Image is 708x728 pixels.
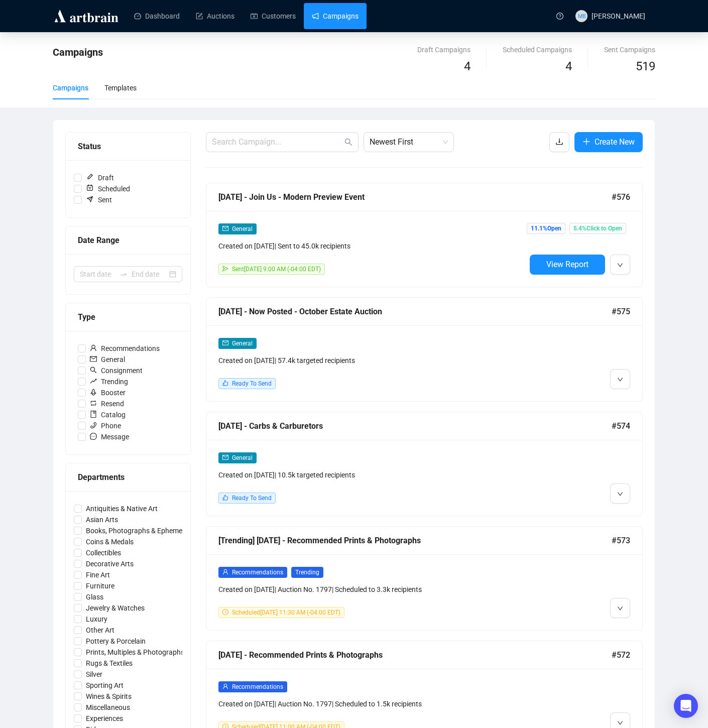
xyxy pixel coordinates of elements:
[232,569,283,576] span: Recommendations
[218,420,612,432] div: [DATE] - Carbs & Carburetors
[82,580,119,591] span: Furniture
[53,82,88,93] div: Campaigns
[464,59,470,73] span: 4
[530,255,605,275] button: View Report
[612,191,630,203] span: #576
[82,558,138,569] span: Decorative Arts
[546,260,588,269] span: View Report
[604,44,655,55] div: Sent Campaigns
[218,534,612,547] div: [Trending] [DATE] - Recommended Prints & Photographs
[617,720,623,726] span: down
[232,683,283,690] span: Recommendations
[218,469,526,480] div: Created on [DATE] | 10.5k targeted recipients
[82,647,188,658] span: Prints, Multiples & Photographs
[90,344,97,351] span: user
[232,225,253,232] span: General
[134,3,180,29] a: Dashboard
[222,380,228,386] span: like
[232,609,340,616] span: Scheduled [DATE] 11:30 AM (-04:00 EDT)
[86,354,129,365] span: General
[218,305,612,318] div: [DATE] - Now Posted - October Estate Auction
[82,194,116,205] span: Sent
[206,297,643,402] a: [DATE] - Now Posted - October Estate Auction#575mailGeneralCreated on [DATE]| 57.4k targeted reci...
[86,420,125,431] span: Phone
[222,569,228,575] span: user
[86,409,130,420] span: Catalog
[417,44,470,55] div: Draft Campaigns
[222,495,228,501] span: like
[574,132,643,152] button: Create New
[592,12,645,20] span: [PERSON_NAME]
[90,378,97,385] span: rise
[612,534,630,547] span: #573
[82,503,162,514] span: Antiquities & Native Art
[82,702,134,713] span: Miscellaneous
[370,133,448,152] span: Newest First
[582,138,591,146] span: plus
[206,526,643,631] a: [Trending] [DATE] - Recommended Prints & Photographs#573userRecommendationsTrendingCreated on [DA...
[617,605,623,612] span: down
[82,713,127,724] span: Experiences
[556,13,563,20] span: question-circle
[82,569,114,580] span: Fine Art
[82,669,106,680] span: Silver
[82,625,119,636] span: Other Art
[196,3,234,29] a: Auctions
[90,411,97,418] span: book
[232,380,272,387] span: Ready To Send
[132,269,167,280] input: End date
[86,365,147,376] span: Consignment
[612,649,630,661] span: #572
[90,400,97,407] span: retweet
[218,698,526,709] div: Created on [DATE] | Auction No. 1797 | Scheduled to 1.5k recipients
[86,376,132,387] span: Trending
[218,191,612,203] div: [DATE] - Join Us - Modern Preview Event
[569,223,626,234] span: 5.4% Click to Open
[218,649,612,661] div: [DATE] - Recommended Prints & Photographs
[674,694,698,718] div: Open Intercom Messenger
[555,138,563,146] span: download
[78,140,178,153] div: Status
[90,389,97,396] span: rocket
[53,8,120,24] img: logo
[251,3,296,29] a: Customers
[312,3,359,29] a: Campaigns
[82,680,128,691] span: Sporting Art
[612,305,630,318] span: #575
[86,387,130,398] span: Booster
[82,183,134,194] span: Scheduled
[565,59,572,73] span: 4
[527,223,565,234] span: 11.1% Open
[90,355,97,362] span: mail
[82,536,138,547] span: Coins & Medals
[82,658,137,669] span: Rugs & Textiles
[80,269,115,280] input: Start date
[206,412,643,516] a: [DATE] - Carbs & Carburetors#574mailGeneralCreated on [DATE]| 10.5k targeted recipientslikeReady ...
[82,691,136,702] span: Wines & Spirits
[82,602,149,614] span: Jewelry & Watches
[218,240,526,252] div: Created on [DATE] | Sent to 45.0k recipients
[222,340,228,346] span: mail
[232,495,272,502] span: Ready To Send
[104,82,137,93] div: Templates
[82,591,107,602] span: Glass
[222,454,228,460] span: mail
[617,377,623,383] span: down
[86,431,133,442] span: Message
[222,683,228,689] span: user
[218,584,526,595] div: Created on [DATE] | Auction No. 1797 | Scheduled to 3.3k recipients
[206,183,643,287] a: [DATE] - Join Us - Modern Preview Event#576mailGeneralCreated on [DATE]| Sent to 45.0k recipients...
[617,262,623,268] span: down
[78,234,178,247] div: Date Range
[222,266,228,272] span: send
[344,138,352,146] span: search
[86,343,164,354] span: Recommendations
[232,340,253,347] span: General
[82,514,122,525] span: Asian Arts
[78,471,178,483] div: Departments
[222,609,228,615] span: clock-circle
[291,567,323,578] span: Trending
[82,614,111,625] span: Luxury
[53,46,103,58] span: Campaigns
[82,547,125,558] span: Collectibles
